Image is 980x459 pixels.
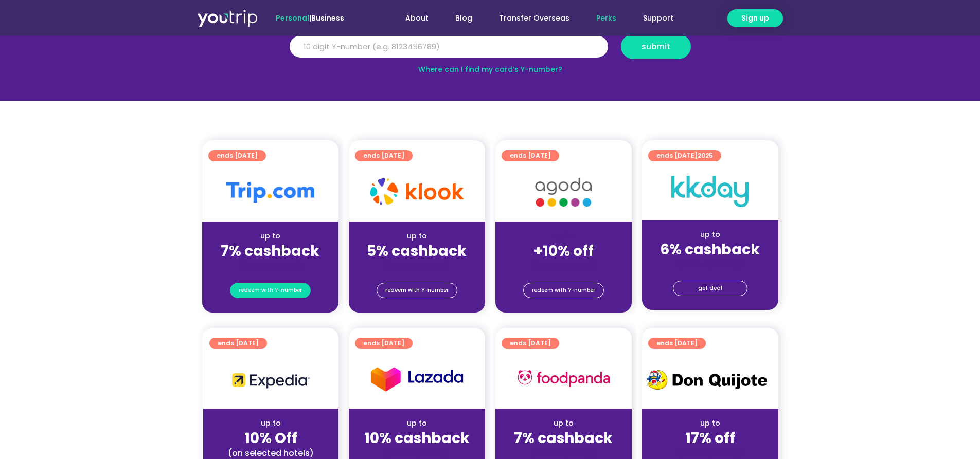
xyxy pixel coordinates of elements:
[355,150,413,161] a: ends [DATE]
[276,13,309,23] span: Personal
[673,281,747,296] a: get deal
[217,150,258,161] span: ends [DATE]
[656,338,698,349] span: ends [DATE]
[504,448,623,458] div: (for stays only)
[230,283,311,298] a: redeem with Y-number
[533,241,594,261] strong: +10% off
[364,428,470,448] strong: 10% cashback
[311,13,344,23] a: Business
[210,231,330,242] div: up to
[504,418,623,429] div: up to
[583,9,630,28] a: Perks
[502,150,559,161] a: ends [DATE]
[698,281,722,296] span: get deal
[650,448,770,458] div: (for stays only)
[510,150,551,161] span: ends [DATE]
[290,34,691,67] form: Y Number
[650,418,770,429] div: up to
[210,261,330,271] div: (for stays only)
[209,338,267,349] a: ends [DATE]
[377,283,457,298] a: redeem with Y-number
[211,418,330,429] div: up to
[648,150,721,161] a: ends [DATE]2025
[532,283,595,298] span: redeem with Y-number
[727,9,783,27] a: Sign up
[244,428,297,448] strong: 10% Off
[510,338,551,349] span: ends [DATE]
[363,338,404,349] span: ends [DATE]
[514,428,613,448] strong: 7% cashback
[502,338,559,349] a: ends [DATE]
[648,338,706,349] a: ends [DATE]
[208,150,266,161] a: ends [DATE]
[385,283,449,298] span: redeem with Y-number
[621,34,691,59] button: submit
[504,261,623,271] div: (for stays only)
[418,64,562,75] a: Where can I find my card’s Y-number?
[218,338,259,349] span: ends [DATE]
[357,418,477,429] div: up to
[357,448,477,458] div: (for stays only)
[523,283,604,298] a: redeem with Y-number
[392,9,442,28] a: About
[276,13,344,23] span: |
[442,9,486,28] a: Blog
[367,241,467,261] strong: 5% cashback
[660,240,760,260] strong: 6% cashback
[650,229,770,240] div: up to
[239,283,302,298] span: redeem with Y-number
[221,241,319,261] strong: 7% cashback
[372,9,687,28] nav: Menu
[698,151,713,160] span: 2025
[211,448,330,458] div: (on selected hotels)
[554,231,573,241] span: up to
[741,13,769,24] span: Sign up
[357,231,477,242] div: up to
[290,35,608,58] input: 10 digit Y-number (e.g. 8123456789)
[486,9,583,28] a: Transfer Overseas
[355,338,413,349] a: ends [DATE]
[630,9,687,28] a: Support
[357,261,477,271] div: (for stays only)
[650,259,770,270] div: (for stays only)
[642,43,670,50] span: submit
[685,428,735,448] strong: 17% off
[363,150,404,161] span: ends [DATE]
[656,150,713,161] span: ends [DATE]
